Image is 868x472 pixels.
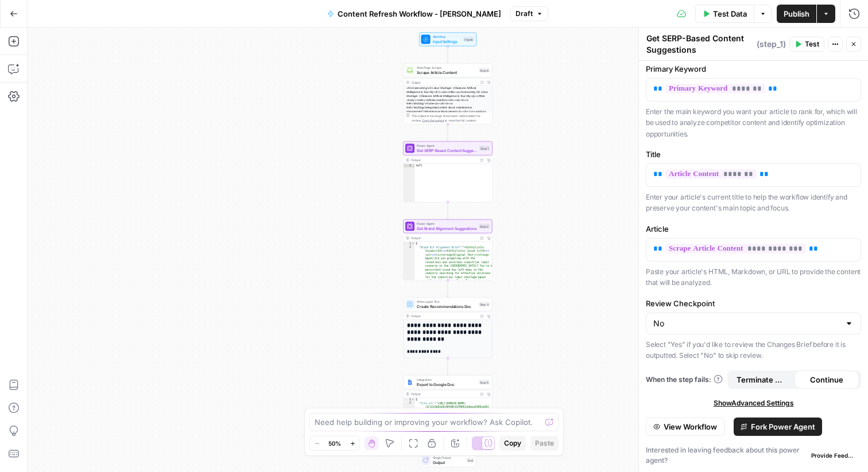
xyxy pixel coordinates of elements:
[777,5,816,23] button: Publish
[447,124,449,141] g: Edge from step_6 to step_1
[713,8,747,19] span: Test Data
[411,158,476,162] div: Output
[320,5,508,23] button: Content Refresh Workflow - [PERSON_NAME]
[646,223,861,235] label: Article
[535,438,554,448] span: Paste
[479,68,490,73] div: Step 6
[411,236,476,240] div: Output
[737,374,788,385] span: Terminate Workflow
[433,459,464,465] span: Output
[479,146,490,151] div: Step 1
[646,63,861,75] label: Primary Keyword
[784,8,809,19] span: Publish
[411,80,476,84] div: Output
[404,33,493,46] div: WorkflowInput SettingsInputs
[447,46,449,63] g: Edge from start to step_6
[404,142,493,202] div: Power AgentGet SERP-Based Content SuggestionsStep 1Outputnull
[404,401,415,413] div: 2
[411,314,476,318] div: Output
[646,106,861,140] p: Enter the main keyword you want your article to rank for, which will be used to analyze competito...
[751,421,815,432] span: Fork Power Agent
[807,448,861,462] button: Provide Feedback
[411,114,490,123] div: This output is too large & has been abbreviated for review. to view the full content.
[447,202,449,219] g: Edge from step_1 to step_2
[404,454,493,467] div: Single OutputOutputEnd
[646,298,861,309] label: Review Checkpoint
[805,39,819,49] span: Test
[411,392,476,396] div: Output
[811,451,857,460] span: Provide Feedback
[404,398,415,402] div: 1
[404,86,492,148] div: <h1>Overcoming US Labor Shortage: 4 Reasons Artificial Intelligence is Your Ally</h1><div><title>...
[479,380,490,385] div: Step 5
[504,438,521,448] span: Copy
[417,147,477,153] span: Get SERP-Based Content Suggestions
[646,339,861,361] p: Select "Yes" if you'd like to review the Changes Brief before it is outputted. Select "No" to ski...
[404,64,493,124] div: Web Page ScrapeScrape Article ContentStep 6Output<h1>Overcoming US Labor Shortage: 4 Reasons Arti...
[646,149,861,160] label: Title
[417,143,477,148] span: Power Agent
[530,436,559,451] button: Paste
[646,375,723,385] a: When the step fails:
[757,38,786,50] span: ( step_1 )
[417,303,476,309] span: Create Recommendations Doc
[714,398,794,408] span: Show Advanced Settings
[646,445,861,466] div: Interested in leaving feedback about this power agent?
[433,38,462,44] span: Input Settings
[417,221,476,226] span: Power Agent
[789,37,824,52] button: Test
[412,242,415,246] span: Toggle code folding, rows 1 through 3
[404,164,415,168] div: 1
[653,318,840,329] input: No
[695,5,754,23] button: Test Data
[734,418,822,436] button: Fork Power Agent
[447,358,449,375] g: Edge from step_4 to step_5
[463,37,474,42] div: Inputs
[646,33,754,56] textarea: Get SERP-Based Content Suggestions
[417,299,476,304] span: Write Liquid Text
[516,9,533,19] span: Draft
[646,418,724,436] button: View Workflow
[467,458,474,463] div: End
[510,6,548,21] button: Draft
[433,455,464,460] span: Single Output
[664,421,717,432] span: View Workflow
[730,370,795,389] button: Terminate Workflow
[404,220,493,280] div: Power AgentGet Brand Alignment SuggestionsStep 2Output{ "Brand Kit Alignment Brief":"<h2>Stylisti...
[417,381,476,387] span: Export to Google Doc
[338,8,501,19] span: Content Refresh Workflow - [PERSON_NAME]
[499,436,526,451] button: Copy
[479,224,490,229] div: Step 2
[404,242,415,246] div: 1
[417,65,476,70] span: Web Page Scrape
[412,398,415,402] span: Toggle code folding, rows 1 through 3
[417,377,476,382] span: Integration
[407,380,413,385] img: Instagram%20post%20-%201%201.png
[328,439,341,448] span: 50%
[646,192,861,214] p: Enter your article's current title to help the workflow identify and preserve your content's main...
[810,374,843,385] span: Continue
[417,69,476,75] span: Scrape Article Content
[646,266,861,288] p: Paste your article's HTML, Markdown, or URL to provide the content that will be analyzed.
[422,119,444,122] span: Copy the output
[433,34,462,39] span: Workflow
[479,302,490,307] div: Step 4
[417,225,476,231] span: Get Brand Alignment Suggestions
[404,376,493,436] div: IntegrationExport to Google DocStep 5Output{ "file_url":"[URL][DOMAIN_NAME] /d/1Ck3b0zG8ydHtHRtIe...
[447,280,449,297] g: Edge from step_2 to step_4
